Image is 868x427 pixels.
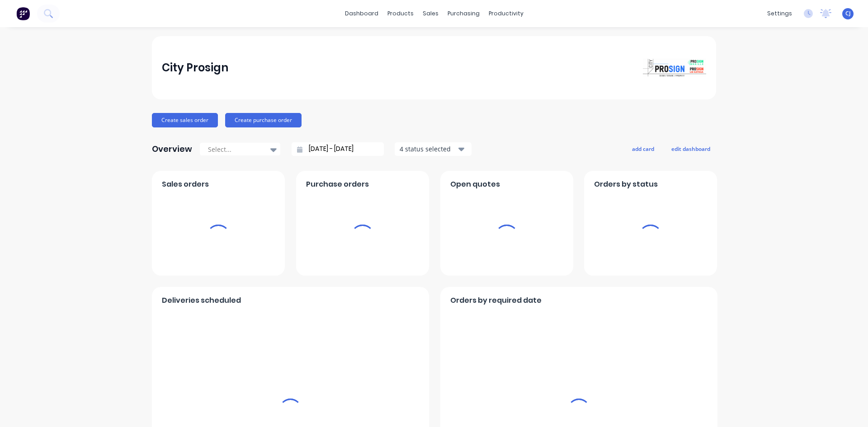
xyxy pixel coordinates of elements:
div: products [383,7,418,20]
span: CJ [845,9,851,18]
div: Overview [152,140,192,158]
img: Factory [16,7,30,20]
button: 4 status selected [395,142,472,156]
span: Sales orders [162,179,209,190]
span: Open quotes [450,179,500,190]
div: City Prosign [162,59,228,77]
button: Create purchase order [225,113,302,127]
span: Orders by required date [450,295,542,306]
span: Orders by status [594,179,658,190]
div: 4 status selected [400,144,457,154]
div: purchasing [443,7,484,20]
button: Create sales order [152,113,218,127]
div: productivity [484,7,528,20]
a: dashboard [340,7,383,20]
div: settings [763,7,797,20]
span: Deliveries scheduled [162,295,241,306]
span: Purchase orders [306,179,369,190]
button: add card [626,143,660,155]
button: edit dashboard [665,143,716,155]
div: sales [418,7,443,20]
img: City Prosign [643,59,706,77]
